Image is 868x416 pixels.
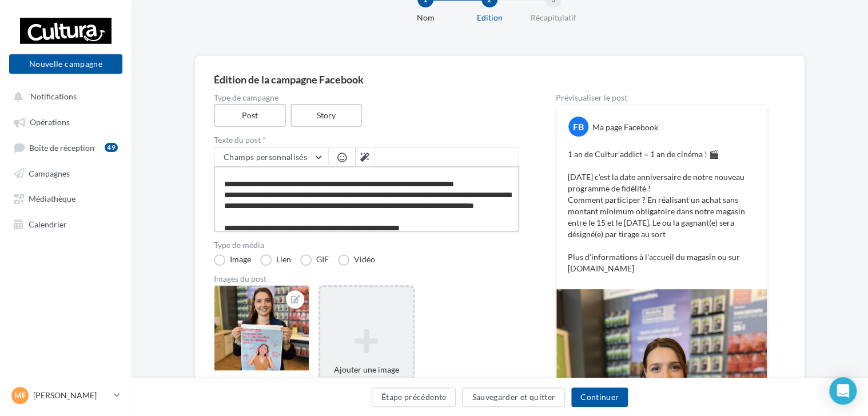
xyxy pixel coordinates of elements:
div: Images du post [214,275,519,283]
button: Étape précédente [372,387,456,407]
div: Prévisualiser le post [556,94,767,102]
a: Opérations [7,111,125,131]
span: Médiathèque [29,194,75,203]
label: Post [214,104,286,127]
div: 49 [105,143,118,152]
label: GIF [300,254,329,266]
span: MF [14,390,26,401]
div: Édition de la campagne Facebook [214,74,786,85]
div: Ma page Facebook [592,122,658,133]
div: Récapitulatif [517,12,590,23]
a: Boîte de réception49 [7,137,125,158]
label: Type de média [214,241,519,249]
span: Boîte de réception [29,142,94,152]
a: Calendrier [7,213,125,234]
p: 1 an de Cultur'addict = 1 an de cinéma ! 🎬 [DATE] c'est la date anniversaire de notre nouveau pro... [568,149,755,274]
button: Champs personnalisés [214,147,328,167]
span: Campagnes [29,168,70,178]
label: Image [214,254,251,266]
label: Texte du post * [214,136,519,144]
span: Champs personnalisés [224,152,307,162]
div: Edition [453,12,526,23]
span: Calendrier [29,219,67,229]
span: Opérations [30,117,70,127]
button: Sauvegarder et quitter [462,387,565,407]
label: Vidéo [338,254,375,266]
a: MF [PERSON_NAME] [9,385,122,406]
div: FB [568,117,588,137]
button: Nouvelle campagne [9,54,122,74]
button: Continuer [571,387,628,407]
div: Nom [389,12,462,23]
span: Notifications [30,91,77,101]
p: [PERSON_NAME] [33,390,109,401]
a: Médiathèque [7,187,125,208]
label: Story [290,104,363,127]
label: Lien [260,254,291,266]
label: Type de campagne [214,94,519,102]
div: Open Intercom Messenger [829,377,857,405]
button: Notifications [7,86,120,106]
a: Campagnes [7,162,125,183]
